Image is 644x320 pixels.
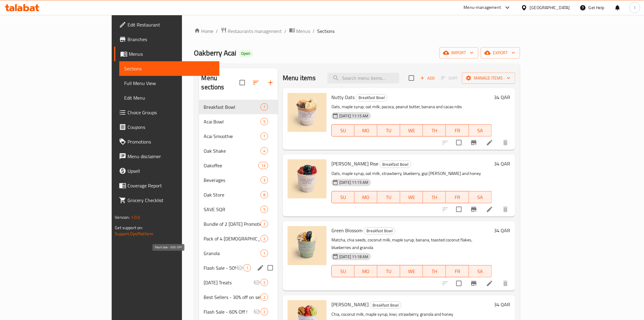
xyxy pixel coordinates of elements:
[204,176,261,184] span: Beverages
[331,159,378,168] span: [PERSON_NAME] Rise
[261,192,268,198] span: 8
[194,46,236,60] span: Oakberry Acai
[199,217,278,231] div: Bundle of 2 [DATE] Promotion2
[469,265,492,277] button: SA
[124,65,214,72] span: Sections
[204,118,261,125] div: Acai Bowl
[204,191,261,198] span: Oak Store
[114,193,219,208] a: Grocery Checklist
[331,311,492,318] p: Chia, coconut milk, maple syrup, kiwi, strawberry, granola and honey
[261,133,268,139] span: 7
[486,139,493,146] a: Edit menu item
[423,265,446,277] button: TH
[261,147,268,155] div: items
[204,235,261,242] div: Pack of 4 Ramadan Promotion
[199,231,278,246] div: Pack of 4 [DEMOGRAPHIC_DATA] Promotion2
[498,135,513,150] button: delete
[380,161,411,168] span: Breakfast Bowl
[261,309,268,315] span: 2
[419,75,436,82] span: Add
[370,301,401,309] div: Breakfast Bowl
[486,280,493,287] a: Edit menu item
[380,193,398,202] span: TU
[249,75,263,90] span: Sort sections
[243,264,251,272] div: items
[494,226,510,235] h6: 34 QAR
[467,276,481,291] button: Branch-specific-item
[331,191,355,203] button: SU
[239,50,253,57] div: Open
[204,133,261,140] span: Acai Smoothie
[261,220,268,228] div: items
[244,265,251,271] span: 1
[380,267,398,276] span: TU
[334,193,352,202] span: SU
[114,105,219,120] a: Choice Groups
[128,167,214,175] span: Upsell
[114,178,219,193] a: Coverage Report
[289,27,310,35] a: Menus
[364,227,395,234] span: Breakfast Bowl
[258,162,268,169] div: items
[486,49,515,57] span: export
[194,27,520,35] nav: breadcrumb
[204,264,236,272] span: Flash Sale - 50% OFF
[313,27,315,35] li: /
[288,93,327,132] img: Nutty Oats
[494,159,510,168] h6: 34 QAR
[288,159,327,198] img: Berry Rise
[423,124,446,137] button: TH
[331,236,492,251] p: Matcha, chia seeds, coconut milk, maple syrup, banana, toasted coconut flakes, blueberries and gr...
[400,191,423,203] button: WE
[204,162,258,169] span: Oakoffee
[418,73,437,83] span: Add item
[261,191,268,198] div: items
[124,94,214,101] span: Edit Menu
[204,250,261,257] div: Granola
[370,302,401,309] span: Breakfast Bowl
[199,173,278,187] div: Beverages3
[356,94,387,101] span: Breakfast Bowl
[334,126,352,135] span: SU
[471,193,489,202] span: SA
[115,230,153,238] a: Support.OpsPlatform
[448,126,466,135] span: FR
[204,103,261,111] span: Breakfast Bowl
[357,193,375,202] span: MO
[467,135,481,150] button: Branch-specific-item
[204,147,261,155] div: Oak Shake
[204,308,254,315] span: Flash Sale - 60% Off !
[494,93,510,101] h6: 34 QAR
[131,213,140,221] span: 1.0.0
[331,300,369,309] span: [PERSON_NAME]
[494,300,510,309] h6: 34 QAR
[115,224,143,232] span: Get support on:
[481,47,520,59] button: export
[261,236,268,242] span: 2
[259,163,268,169] span: 13
[199,275,278,290] div: [DATE] Treats2
[453,277,465,290] span: Select to update
[114,120,219,134] a: Coupons
[261,118,268,125] div: items
[115,213,130,221] span: Version:
[204,206,261,213] span: SAVE 5QR
[405,72,418,84] span: Select section
[446,265,469,277] button: FR
[199,290,278,304] div: Best Sellers - 30% off on selected items2
[331,124,355,137] button: SU
[331,93,355,102] span: Nutty Oats
[261,279,268,286] div: items
[446,191,469,203] button: FR
[439,47,478,59] button: import
[423,191,446,203] button: TH
[261,250,268,257] div: items
[114,164,219,178] a: Upsell
[261,293,268,301] div: items
[128,197,214,204] span: Grocery Checklist
[114,47,219,61] a: Menus
[201,73,240,92] h2: Menu sections
[634,4,635,11] span: I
